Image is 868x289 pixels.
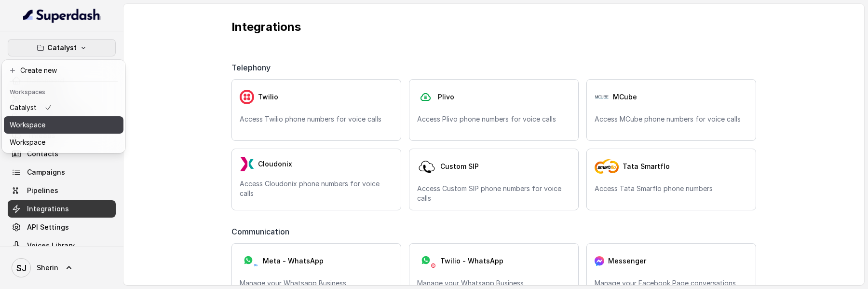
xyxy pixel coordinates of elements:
[4,83,123,99] header: Workspaces
[10,102,37,113] p: Catalyst
[8,39,116,56] button: Catalyst
[10,119,45,131] p: Workspace
[2,60,125,153] div: Catalyst
[47,42,77,54] p: Catalyst
[4,62,123,79] button: Create new
[10,137,45,148] p: Workspace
